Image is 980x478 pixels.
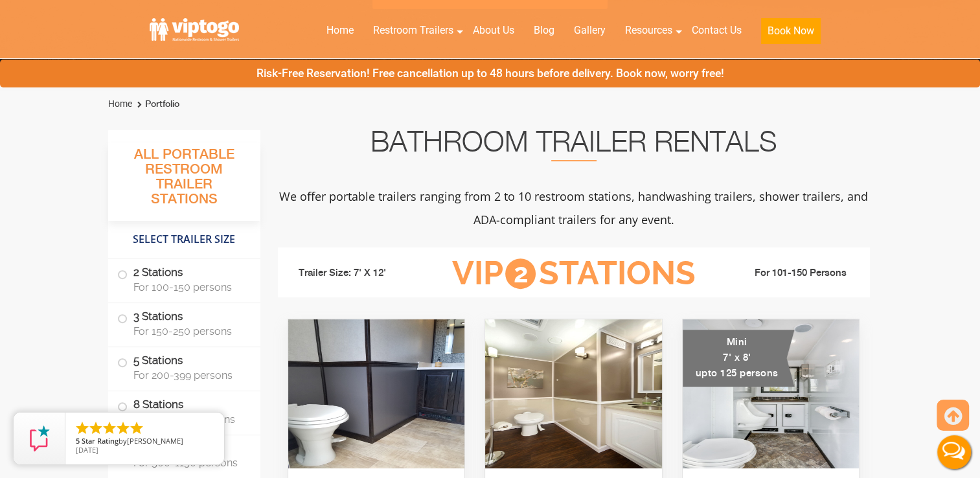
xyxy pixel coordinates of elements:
[117,259,251,299] label: 2 Stations
[74,420,90,436] li: 
[463,16,524,45] a: About Us
[564,16,615,45] a: Gallery
[716,266,861,281] li: For 101-150 Persons
[102,420,117,436] li: 
[108,98,132,109] a: Home
[117,391,251,431] label: 8 Stations
[615,16,682,45] a: Resources
[133,369,245,381] span: For 200-399 persons
[288,319,465,468] img: Side view of two station restroom trailer with separate doors for males and females
[108,143,260,221] h3: All Portable Restroom Trailer Stations
[76,436,80,446] span: 5
[317,16,363,45] a: Home
[278,130,870,161] h2: Bathroom Trailer Rentals
[278,185,870,231] p: We offer portable trailers ranging from 2 to 10 restroom stations, handwashing trailers, shower t...
[117,347,251,387] label: 5 Stations
[82,436,119,446] span: Star Rating
[134,97,179,112] li: Portfolio
[485,319,662,468] img: Side view of two station restroom trailer with separate doors for males and females
[27,426,52,451] img: Review Rating
[363,16,463,45] a: Restroom Trailers
[133,325,245,337] span: For 150-250 persons
[127,436,183,446] span: [PERSON_NAME]
[76,437,214,446] span: by
[133,281,245,293] span: For 100-150 persons
[683,330,795,387] div: Mini 7' x 8' upto 125 persons
[88,420,104,436] li: 
[76,445,98,455] span: [DATE]
[682,16,751,45] a: Contact Us
[524,16,564,45] a: Blog
[761,18,821,44] button: Book Now
[751,16,830,52] a: Book Now
[287,254,432,293] li: Trailer Size: 7' X 12'
[928,426,980,478] button: Live Chat
[117,303,251,343] label: 3 Stations
[683,319,860,468] img: A mini restroom trailer with two separate stations and separate doors for males and females
[108,227,260,252] h4: Select Trailer Size
[505,258,536,289] span: 2
[431,256,715,291] h3: VIP Stations
[115,420,131,436] li: 
[129,420,144,436] li: 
